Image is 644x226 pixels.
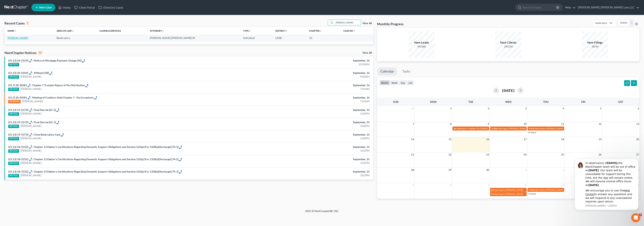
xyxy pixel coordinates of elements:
div: 3:02PM [252,112,370,116]
a: Districtunfold_more [275,29,288,32]
div: Call: 13) 18-31352 [178,170,182,173]
a: (Ch13) 19-31739- Close Bankruptcy Case [8,133,60,136]
div: Call: 13) 19-31739 [56,120,59,124]
div: Call: 7) 20-30581 [12,96,31,99]
img: hfpfyWBK5wQHBAGPgDf9c6qAYOxxMAAAAASUVORK5CYII= [29,170,32,173]
h3: Monthly Progress [377,22,404,26]
img: hfpfyWBK5wQHBAGPgDf9c6qAYOxxMAAAAASUVORK5CYII= [179,145,182,149]
span: 19 [598,137,602,142]
span: 27 [636,152,640,157]
button: week [390,80,399,85]
span: 22 [448,152,452,157]
div: 3:01PM [252,161,370,165]
i: unfold_more [162,30,164,32]
img: hfpfyWBK5wQHBAGPgDf9c6qAYOxxMAAAAASUVORK5CYII= [82,59,85,62]
div: NOTICE [8,75,19,79]
img: hfpfyWBK5wQHBAGPgDf9c6qAYOxxMAAAAASUVORK5CYII= [29,71,32,75]
a: (Ch13) 19-31739- Final Decree [65-1] [8,121,56,124]
div: Recent Cases [4,21,29,25]
div: Call: 13) 19-31739 [12,108,32,112]
div: September, 15 [252,157,370,161]
a: (Ch13) 18-31352- Chapter 13 Debtor's Certifications Regarding Domestic Support Obligations and Se... [8,158,178,161]
div: NOTICE [8,112,19,116]
th: Claims & Services [96,27,147,34]
button: month [380,80,390,85]
img: hfpfyWBK5wQHBAGPgDf9c6qAYOxxMAAAAASUVORK5CYII= [29,133,32,136]
td: Bankruptcy [54,34,96,41]
span: 14 [411,137,414,142]
div: 1 [26,21,29,25]
span: Hearing for [PERSON_NAME] [494,193,523,195]
a: Calendar [377,67,397,76]
span: Sat [618,100,623,103]
img: hfpfyWBK5wQHBAGPgDf9c6qAYOxxMAAAAASUVORK5CYII= [29,59,32,62]
i: unfold_more [320,30,322,32]
a: Help [563,4,576,11]
div: 3:02PM [252,124,370,128]
div: New Clients [495,40,521,45]
span: 2 [562,168,564,172]
a: (Ch13) 20-31041- Affidavit [48] [8,71,49,74]
span: 28 [411,168,414,172]
i: unfold_more [14,30,16,32]
span: 7 [487,183,490,187]
a: Typeunfold_more [243,29,251,32]
a: [PERSON_NAME] [21,173,41,177]
div: Call: 13) 19-31739 [60,133,64,136]
span: 9:45a [529,127,534,130]
div: September, 16 [252,96,370,99]
span: Hearing for [PERSON_NAME] [494,188,523,191]
span: 23 [486,152,490,157]
div: September, 15 [252,170,370,173]
img: hfpfyWBK5wQHBAGPgDf9c6qAYOxxMAAAAASUVORK5CYII= [28,96,31,99]
div: Call: 13) 20-31041 [49,71,52,75]
a: Client Portal [72,4,97,11]
a: [PERSON_NAME] [21,149,41,153]
div: Call: 7) 20-30581 [94,96,97,99]
span: 11 [561,122,564,126]
img: hfpfyWBK5wQHBAGPgDf9c6qAYOxxMAAAAASUVORK5CYII= [56,121,59,124]
span: 7 [412,122,414,126]
span: 24 [523,152,527,157]
div: Call: 7) 20-30581 [85,83,88,87]
div: Call: 13) 19-31739 [12,120,32,124]
span: 16 [486,137,490,142]
span: 1:30p [491,127,497,130]
td: 13 [306,34,340,41]
span: 1 [450,106,452,111]
img: hfpfyWBK5wQHBAGPgDf9c6qAYOxxMAAAAASUVORK5CYII= [29,108,32,112]
i: unfold_more [285,30,288,32]
span: New Case [39,6,52,9]
div: 3:01PM [252,173,370,177]
a: Directory Cases [97,4,125,11]
span: 3 [525,106,527,111]
span: Wed [505,100,511,103]
a: Nameunfold_more [7,29,16,32]
span: Fri [581,100,585,103]
div: NOTICE [8,63,19,66]
span: 9a [491,193,494,195]
div: Call: 13) 24-31370 [12,59,32,62]
a: [PERSON_NAME] [PERSON_NAME] Law, LLC [576,4,639,11]
span: 9a [491,188,494,191]
span: 2 [487,106,490,111]
a: [PERSON_NAME] [22,99,43,103]
iframe: Intercom notifications message [569,156,644,212]
div: 29/92 [582,45,608,48]
td: [PERSON_NAME] [PERSON_NAME] III [147,34,240,41]
td: Individual [240,34,272,41]
a: [PERSON_NAME] [21,87,41,91]
div: Call: 13) 18-31352 [12,145,32,149]
span: 9a [454,127,456,130]
img: hfpfyWBK5wQHBAGPgDf9c6qAYOxxMAAAAASUVORK5CYII= [29,121,32,124]
div: Call: 13) 19-31739 [12,133,32,136]
div: 44/180 [408,45,435,48]
span: Thu [543,100,549,103]
div: NOTICE [8,137,19,140]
